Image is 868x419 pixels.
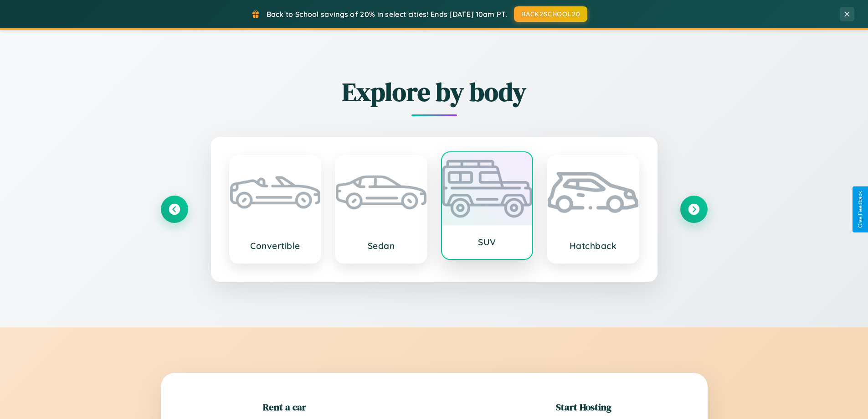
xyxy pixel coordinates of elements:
h2: Explore by body [161,74,708,109]
span: Back to School savings of 20% in select cities! Ends [DATE] 10am PT. [267,10,507,19]
h2: Rent a car [263,400,306,414]
h3: SUV [451,237,524,248]
h3: Hatchback [557,240,629,251]
h3: Convertible [239,240,312,251]
h2: Start Hosting [556,400,611,414]
h3: Sedan [345,240,417,251]
div: Give Feedback [857,191,863,228]
button: BACK2SCHOOL20 [514,6,587,22]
